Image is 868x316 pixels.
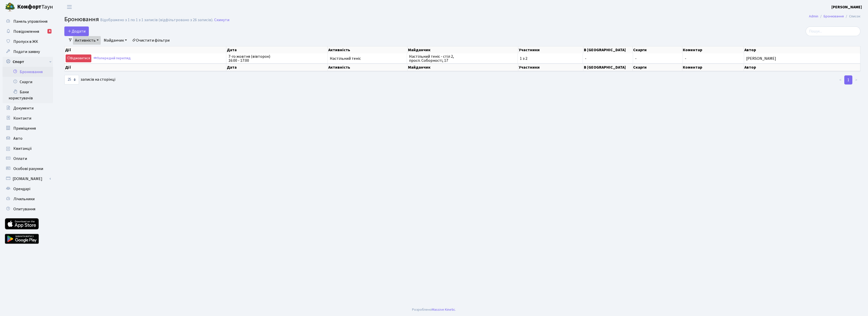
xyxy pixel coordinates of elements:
span: Документи [13,105,34,111]
a: Приміщення [3,123,53,133]
th: Майданчик [408,64,518,71]
th: Скарги [633,46,682,53]
a: Лічильники [3,194,53,204]
div: Відображено з 1 по 1 з 1 записів (відфільтровано з 26 записів). [100,18,213,22]
b: Комфорт [17,3,41,11]
span: Бронювання [64,15,99,24]
th: Участники [518,46,583,53]
th: Дата [226,64,328,71]
div: Розроблено . [412,307,456,312]
a: 1 [844,75,852,84]
th: Дії [65,64,226,71]
th: Активність [328,46,407,53]
a: Очистити фільтри [130,36,172,45]
span: Лічильники [13,196,35,202]
th: Скарги [633,64,682,71]
a: Особові рахунки [3,164,53,174]
span: Оплати [13,156,27,161]
button: Переключити навігацію [63,3,76,11]
a: Подати заявку [3,47,53,57]
a: Бани користувачів [3,87,53,103]
th: Активність [328,64,407,71]
th: В [GEOGRAPHIC_DATA] [583,64,633,71]
span: Особові рахунки [13,166,43,171]
a: Massive Kinetic [432,307,455,312]
a: Admin [809,14,818,19]
th: Участники [518,64,583,71]
span: Повідомлення [13,29,39,34]
th: Автор [744,46,860,53]
a: Опитування [3,204,53,214]
span: Контакти [13,116,31,121]
span: Таун [17,3,53,11]
input: Пошук... [806,26,860,36]
a: Скинути [214,18,229,22]
a: Активність [73,36,101,45]
a: Орендарі [3,184,53,194]
th: Коментар [682,46,744,53]
label: записів на сторінці [64,75,115,84]
a: Авто [3,133,53,143]
a: Повідомлення4 [3,26,53,37]
span: Опитування [13,206,35,212]
a: Спорт [3,57,53,67]
a: Документи [3,103,53,113]
a: [PERSON_NAME] [831,4,862,10]
th: Автор [744,64,860,71]
span: Подати заявку [13,49,40,54]
span: - [585,56,631,61]
button: Додати [64,26,89,36]
nav: breadcrumb [801,11,868,22]
span: Авто [13,136,22,141]
a: Панель управління [3,16,53,26]
span: - [635,56,681,61]
a: Скарги [3,77,53,87]
a: Оплати [3,154,53,164]
th: В [GEOGRAPHIC_DATA] [583,46,633,53]
span: Настільний теніс - стіл 2, просп. Соборності, 17 [409,54,516,63]
th: Коментар [682,64,744,71]
span: [PERSON_NAME] [746,56,858,61]
th: Дата [226,46,328,53]
span: 1 з 2 [520,56,581,61]
div: 4 [47,29,51,34]
a: Бронювання [824,14,844,19]
span: - [685,56,686,61]
a: Квитанції [3,143,53,154]
a: Відмовитися [66,54,91,62]
span: Квитанції [13,146,32,151]
select: записів на сторінці [64,75,79,84]
th: Майданчик [408,46,518,53]
a: Бронювання [3,67,53,77]
a: Контакти [3,113,53,123]
span: Панель управління [13,19,47,24]
a: Попередній перегляд [92,54,132,62]
a: Пропуск в ЖК [3,37,53,47]
img: logo.png [5,2,15,12]
span: Пропуск в ЖК [13,39,38,44]
span: Настільний теніс [330,56,405,61]
th: Дії [65,46,226,53]
a: Майданчик [102,36,129,45]
span: Орендарі [13,186,30,192]
a: [DOMAIN_NAME] [3,174,53,184]
span: 7-го жовтня (вівторок) 16:00 - 17:00 [228,54,325,63]
span: Приміщення [13,126,36,131]
li: Список [844,14,860,19]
